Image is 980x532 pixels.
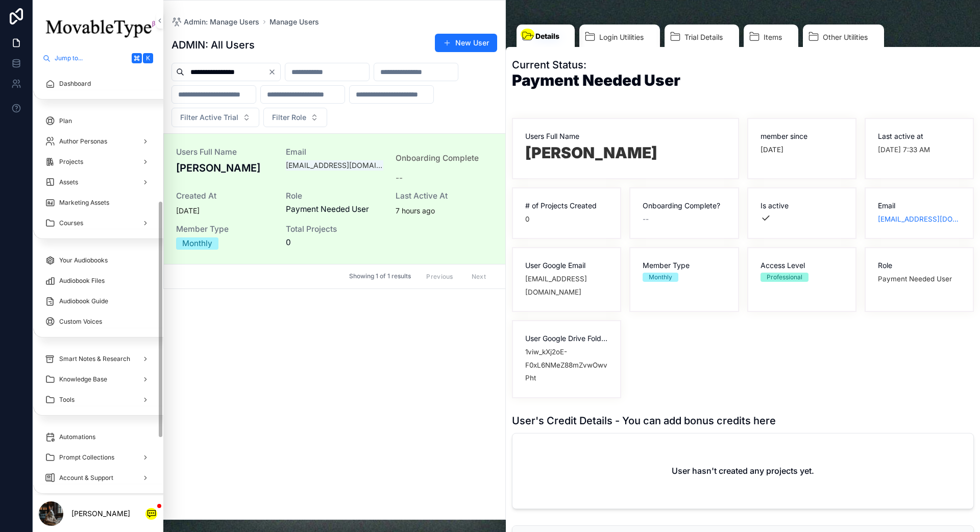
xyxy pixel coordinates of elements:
span: Automations [59,433,95,441]
a: Manage Users [269,17,319,27]
span: Users Full Name [525,131,726,141]
button: Select Button [171,108,259,127]
div: Monthly [182,237,212,249]
span: Role [878,260,961,271]
span: 0 [525,213,529,226]
span: Is active [761,201,843,211]
span: Member Type [643,260,725,271]
span: Details [535,31,559,41]
a: [EMAIL_ADDRESS][DOMAIN_NAME] [878,213,961,226]
a: Your Audiobooks [39,251,157,270]
p: 7 hours ago [396,204,435,217]
span: [EMAIL_ADDRESS][DOMAIN_NAME] [525,273,608,299]
span: Dashboard [59,80,91,88]
span: Payment Needed User [286,204,369,214]
span: User Google Drive Folder ID [525,333,608,344]
a: Automations [39,428,157,446]
span: Access Level [761,260,843,271]
span: Audiobook Guide [59,297,108,305]
a: Users Full Name[PERSON_NAME]Email[EMAIL_ADDRESS][DOMAIN_NAME]Onboarding Complete--Created at[DATE... [164,134,505,264]
span: Last active at [396,192,493,200]
a: Custom Voices [39,312,157,331]
h1: Current Status: [512,59,680,71]
span: Onboarding Complete [396,152,493,164]
span: Login Utilities [599,32,644,42]
span: -- [396,172,403,184]
a: Author Personas [39,132,157,151]
div: Professional [767,273,802,282]
h1: User's Credit Details - You can add bonus credits here [512,415,776,427]
div: Monthly [649,273,672,282]
span: Items [764,32,782,42]
button: Clear [268,68,280,76]
span: Users Full Name [176,148,274,156]
span: # of Projects Created [525,201,608,211]
div: scrollable content [33,67,163,495]
a: Account & Support [39,469,157,487]
span: Role [286,192,383,200]
span: Showing 1 of 1 results [349,272,411,280]
span: Last active at [878,131,961,141]
a: Details [517,25,575,53]
span: Account & Support [59,474,113,482]
p: [DATE] [761,143,783,156]
span: Your Audiobooks [59,256,108,264]
span: Onboarding Complete? [643,201,725,211]
span: Total Projects [286,225,383,233]
span: Email [878,201,961,211]
h1: Payment Needed User [512,71,680,89]
span: Trial Details [684,32,723,42]
span: Created at [176,192,274,200]
span: Payment Needed User [878,273,952,286]
a: Marketing Assets [39,194,157,212]
span: User Google Email [525,260,608,271]
a: Projects [39,153,157,171]
p: [DATE] [176,204,200,217]
span: 0 [286,237,383,248]
span: Jump to... [55,54,128,62]
span: Filter Role [272,112,306,123]
button: Jump to...K [39,49,157,67]
a: Tools [39,391,157,409]
img: App logo [39,13,157,44]
a: Audiobook Files [39,272,157,290]
h3: [PERSON_NAME] [176,160,274,176]
span: Member Type [176,225,274,233]
button: New User [435,34,497,52]
span: Audiobook Files [59,277,105,285]
span: Email [286,148,383,156]
span: Filter Active Trial [180,112,238,123]
a: Trial Details [665,25,739,53]
span: Smart Notes & Research [59,355,130,363]
a: Admin: Manage Users [171,17,259,27]
span: member since [761,131,843,141]
a: Prompt Collections [39,448,157,467]
span: Prompt Collections [59,453,114,462]
span: 1viw_kXj2oE-F0xL6NMeZ88mZvwOwvPht [525,346,608,385]
a: Courses [39,214,157,232]
a: Items [744,25,798,53]
a: Login Utilities [579,25,660,53]
span: K [144,54,152,62]
h1: [PERSON_NAME] [525,143,726,166]
span: Assets [59,178,78,186]
a: Dashboard [39,75,157,93]
span: Author Personas [59,137,107,146]
span: Knowledge Base [59,375,107,383]
span: Admin: Manage Users [184,17,259,27]
span: -- [643,213,649,226]
a: [EMAIL_ADDRESS][DOMAIN_NAME] [286,160,383,171]
a: Other Utilities [803,25,884,53]
span: Marketing Assets [59,199,109,207]
span: Custom Voices [59,318,102,326]
span: Tools [59,396,75,404]
p: [PERSON_NAME] [71,509,130,519]
a: Assets [39,173,157,191]
button: Select Button [263,108,327,127]
span: Plan [59,117,72,125]
span: [DATE] 7:33 AM [878,143,961,157]
h1: ADMIN: All Users [171,39,255,51]
span: Other Utilities [823,32,868,42]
